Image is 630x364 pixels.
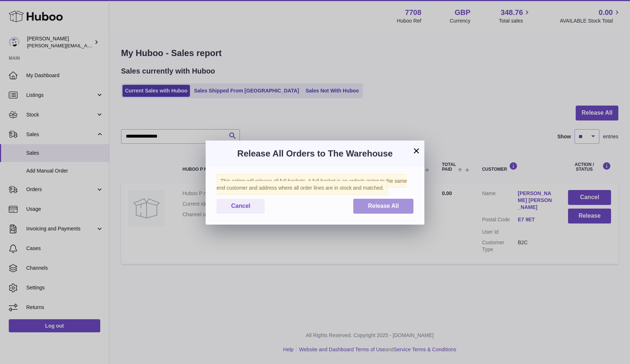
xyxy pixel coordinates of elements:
span: Cancel [231,203,250,209]
h3: Release All Orders to The Warehouse [217,148,413,159]
span: This action will release all full baskets. A full basket is an order/s going to the same end cust... [217,174,407,195]
button: Cancel [217,199,265,214]
span: Release All [368,203,399,209]
button: Release All [353,199,413,214]
button: × [412,146,421,155]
